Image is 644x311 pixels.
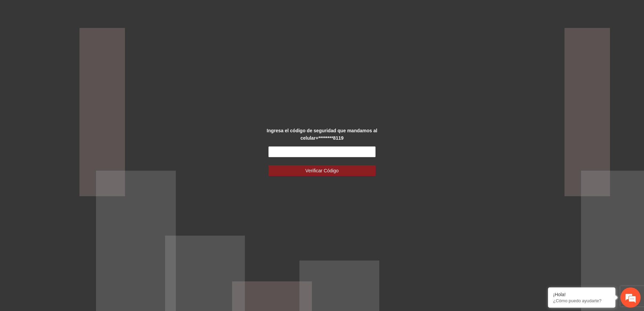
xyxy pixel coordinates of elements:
span: Verificar Código [305,167,339,174]
button: Verificar Código [268,165,376,176]
span: Estamos en línea. [39,90,93,158]
div: Chatee con nosotros ahora [35,34,113,43]
textarea: Escriba su mensaje y pulse “Intro” [3,184,128,207]
div: ¡Hola! [553,292,610,297]
p: ¿Cómo puedo ayudarte? [553,298,610,303]
strong: Ingresa el código de seguridad que mandamos al celular +********8119 [267,128,377,141]
div: Minimizar ventana de chat en vivo [110,3,127,20]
